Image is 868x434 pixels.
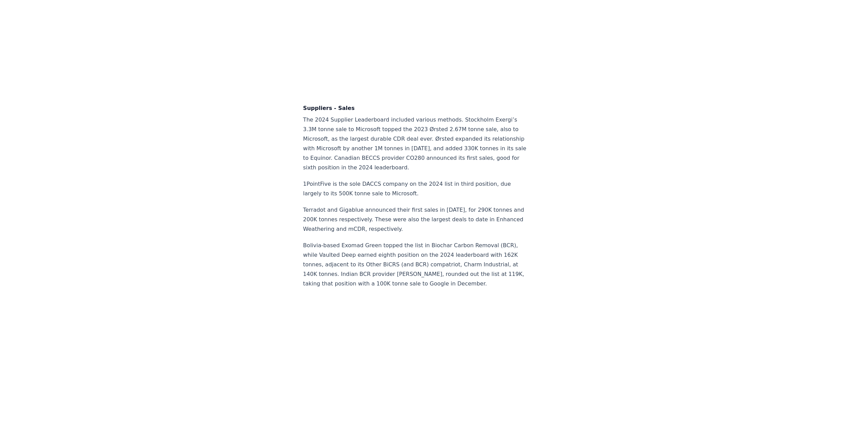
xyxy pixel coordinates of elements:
p: Bolivia-based Exomad Green topped the list in Biochar Carbon Removal (BCR), while Vaulted Deep ea... [303,241,529,289]
p: Terradot and Gigablue announced their first sales in [DATE], for 290K tonnes and 200K tonnes resp... [303,205,529,234]
p: 1PointFive is the sole DACCS company on the 2024 list in third position, due largely to its 500K ... [303,179,529,198]
p: The 2024 Supplier Leaderboard included various methods. Stockholm Exergi’s 3.3M tonne sale to Mic... [303,115,529,172]
h4: Suppliers - Sales [303,104,529,112]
